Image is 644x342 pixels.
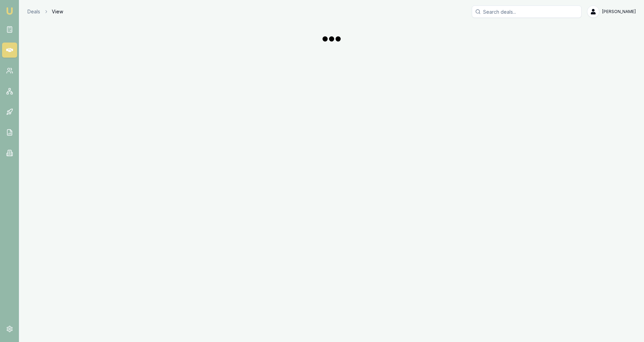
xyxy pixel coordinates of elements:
[52,8,63,15] span: View
[27,8,63,15] nav: breadcrumb
[27,8,40,15] a: Deals
[5,7,14,15] img: emu-icon-u.png
[472,5,582,18] input: Search deals
[602,9,636,14] span: [PERSON_NAME]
